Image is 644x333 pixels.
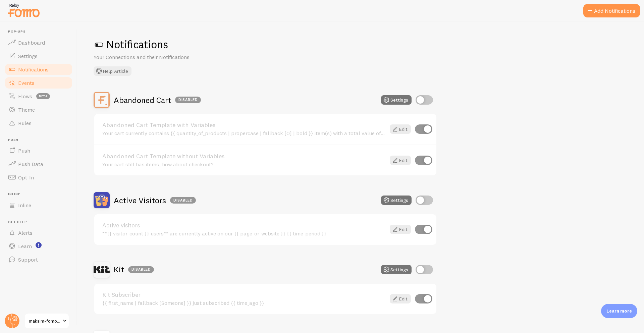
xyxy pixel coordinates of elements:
div: Disabled [128,266,154,273]
div: Disabled [175,97,201,103]
span: Inline [8,192,73,197]
a: Learn [4,239,73,253]
span: Pop-ups [8,30,73,34]
img: Kit [94,262,110,278]
a: Opt-In [4,171,73,184]
a: Push [4,144,73,157]
a: Dashboard [4,36,73,49]
span: Opt-In [18,174,34,181]
span: Push Data [18,161,43,167]
span: Notifications [18,66,49,73]
span: Get Help [8,220,73,224]
span: beta [36,93,50,99]
a: Edit [390,294,411,303]
img: Active Visitors [94,192,110,208]
span: Dashboard [18,39,45,46]
div: Disabled [170,197,196,204]
div: Your cart still has items, how about checkout? [102,161,386,167]
a: Abandoned Cart Template with Variables [102,122,386,128]
a: Support [4,253,73,266]
p: Learn more [606,308,632,314]
a: Inline [4,199,73,212]
span: Learn [18,243,32,249]
button: Settings [381,196,412,205]
img: Abandoned Cart [94,92,110,108]
a: Edit [390,124,411,134]
a: Kit Subscriber [102,292,386,298]
span: Flows [18,93,32,100]
img: fomo-relay-logo-orange.svg [7,2,41,19]
svg: <p>Watch New Feature Tutorials!</p> [36,242,42,248]
span: Push [18,147,30,154]
a: Abandoned Cart Template without Variables [102,153,386,159]
a: Flows beta [4,90,73,103]
button: Settings [381,265,412,274]
h2: Abandoned Cart [114,95,201,105]
a: Rules [4,116,73,130]
span: Push [8,138,73,142]
a: Active visitors [102,222,386,228]
a: Notifications [4,63,73,76]
span: maksim-fomo-dev-store [29,317,61,325]
div: Your cart currently contains {{ quantity_of_products | propercase | fallback [0] | bold }} item(s... [102,130,386,136]
button: Settings [381,95,412,105]
h2: Active Visitors [114,195,196,206]
a: Alerts [4,226,73,239]
span: Theme [18,106,35,113]
a: Edit [390,225,411,234]
a: Edit [390,156,411,165]
span: Settings [18,53,38,59]
span: Alerts [18,229,33,236]
a: Settings [4,49,73,63]
div: {{ first_name | fallback [Someone] }} just subscribed {{ time_ago }} [102,300,386,306]
span: Rules [18,120,32,126]
div: **{{ visitor_count }} users** are currently active on our {{ page_or_website }} {{ time_period }} [102,230,386,236]
h2: Kit [114,264,154,275]
p: Your Connections and their Notifications [94,53,255,61]
button: Help Article [94,66,131,76]
span: Support [18,256,38,263]
a: maksim-fomo-dev-store [24,313,69,329]
h1: Notifications [94,38,628,51]
a: Push Data [4,157,73,171]
span: Inline [18,202,31,209]
a: Theme [4,103,73,116]
a: Events [4,76,73,90]
div: Learn more [601,304,637,318]
span: Events [18,79,35,86]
